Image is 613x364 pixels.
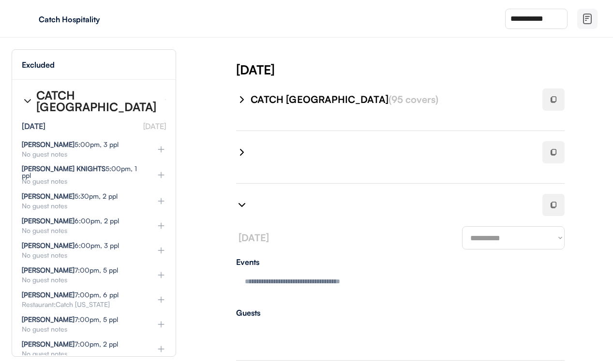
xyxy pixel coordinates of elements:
[39,15,161,23] div: Catch Hospitality
[236,258,565,266] div: Events
[389,93,438,105] font: (95 covers)
[236,61,613,78] div: [DATE]
[22,242,119,249] div: 6:00pm, 3 ppl
[22,178,141,185] div: No guest notes
[236,94,248,105] img: chevron-right%20%281%29.svg
[143,121,166,131] font: [DATE]
[22,203,141,209] div: No guest notes
[156,246,166,255] img: plus%20%281%29.svg
[22,192,75,200] strong: [PERSON_NAME]
[22,266,75,274] strong: [PERSON_NAME]
[22,217,75,225] strong: [PERSON_NAME]
[156,344,166,354] img: plus%20%281%29.svg
[156,145,166,154] img: plus%20%281%29.svg
[251,93,531,106] div: CATCH [GEOGRAPHIC_DATA]
[22,61,55,69] div: Excluded
[22,315,75,323] strong: [PERSON_NAME]
[36,89,157,113] div: CATCH [GEOGRAPHIC_DATA]
[22,340,75,348] strong: [PERSON_NAME]
[22,218,119,224] div: 6:00pm, 2 ppl
[236,199,248,211] img: chevron-right%20%281%29.svg
[22,301,141,308] div: Restaurant:Catch [US_STATE]
[22,291,75,299] strong: [PERSON_NAME]
[156,221,166,231] img: plus%20%281%29.svg
[22,277,141,283] div: No guest notes
[22,316,118,323] div: 7:00pm, 5 ppl
[22,267,118,274] div: 7:00pm, 5 ppl
[156,320,166,329] img: plus%20%281%29.svg
[22,95,33,107] img: chevron-right%20%281%29.svg
[22,341,118,348] div: 7:00pm, 2 ppl
[239,232,269,244] font: [DATE]
[22,164,105,173] strong: [PERSON_NAME] KNIGHTS
[22,291,119,298] div: 7:00pm, 6 ppl
[22,241,75,249] strong: [PERSON_NAME]
[22,151,141,158] div: No guest notes
[236,309,565,317] div: Guests
[22,326,141,333] div: No guest notes
[156,295,166,305] img: plus%20%281%29.svg
[22,140,75,148] strong: [PERSON_NAME]
[22,193,118,200] div: 5:30pm, 2 ppl
[22,165,139,179] div: 5:00pm, 1 ppl
[22,350,141,357] div: No guest notes
[22,141,119,148] div: 5:00pm, 3 ppl
[156,196,166,206] img: plus%20%281%29.svg
[22,122,45,130] div: [DATE]
[582,13,593,25] img: file-02.svg
[19,11,35,27] img: yH5BAEAAAAALAAAAAABAAEAAAIBRAA7
[22,227,141,234] div: No guest notes
[156,270,166,280] img: plus%20%281%29.svg
[22,252,141,259] div: No guest notes
[236,146,248,158] img: chevron-right%20%281%29.svg
[156,170,166,180] img: plus%20%281%29.svg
